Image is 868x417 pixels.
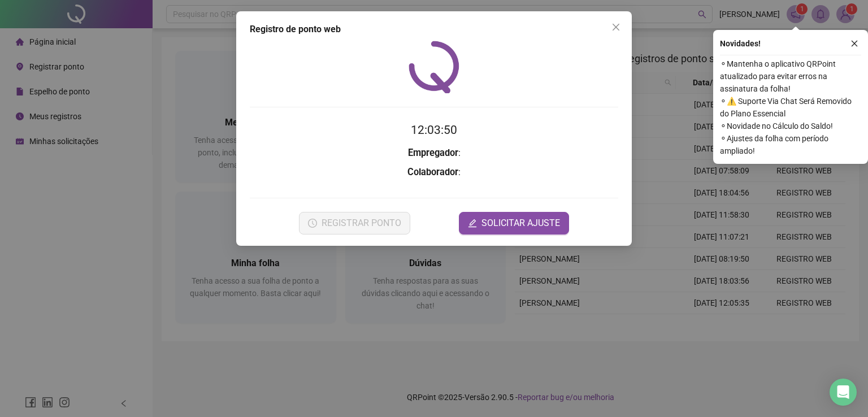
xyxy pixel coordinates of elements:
[250,165,618,180] h3: :
[468,219,477,228] span: edit
[607,18,625,36] button: Close
[459,212,569,234] button: editSOLICITAR AJUSTE
[411,123,457,137] time: 12:03:50
[611,23,620,32] span: close
[408,147,458,158] strong: Empregador
[299,212,410,234] button: REGISTRAR PONTO
[720,120,861,132] span: ⚬ Novidade no Cálculo do Saldo!
[409,41,459,93] img: QRPoint
[830,379,857,406] div: Open Intercom Messenger
[250,23,618,36] div: Registro de ponto web
[481,216,560,230] span: SOLICITAR AJUSTE
[720,95,861,120] span: ⚬ ⚠️ Suporte Via Chat Será Removido do Plano Essencial
[720,37,761,50] span: Novidades !
[720,58,861,95] span: ⚬ Mantenha o aplicativo QRPoint atualizado para evitar erros na assinatura da folha!
[407,167,458,177] strong: Colaborador
[250,146,618,160] h3: :
[720,132,861,157] span: ⚬ Ajustes da folha com período ampliado!
[850,40,858,47] span: close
